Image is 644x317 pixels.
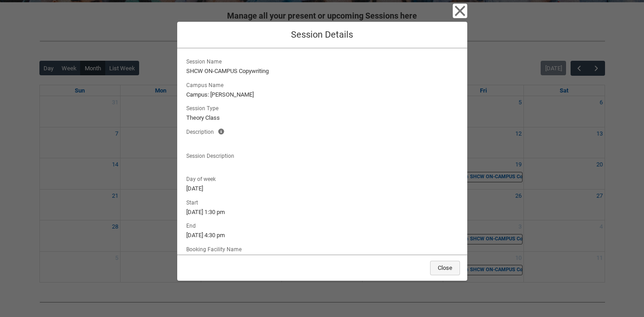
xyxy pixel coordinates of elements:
[291,29,353,40] span: Session Details
[186,231,458,240] lightning-formatted-text: [DATE] 4:30 pm
[186,220,199,230] span: End
[186,126,218,136] span: Description
[453,4,467,18] button: Close
[186,56,225,66] span: Session Name
[186,150,238,160] span: Session Description
[186,90,458,99] lightning-formatted-text: Campus: [PERSON_NAME]
[186,244,245,254] span: Booking Facility Name
[186,254,458,263] lightning-formatted-text: Studio 10 ([PERSON_NAME]. L1) (capacity x20ppl)
[186,173,219,183] span: Day of week
[186,184,458,193] lightning-formatted-text: [DATE]
[186,197,202,207] span: Start
[430,261,460,275] button: Close
[186,79,227,89] span: Campus Name
[186,102,222,112] span: Session Type
[186,113,458,122] lightning-formatted-text: Theory Class
[186,67,458,76] lightning-formatted-text: SHCW ON-CAMPUS Copywriting
[186,208,458,217] lightning-formatted-text: [DATE] 1:30 pm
